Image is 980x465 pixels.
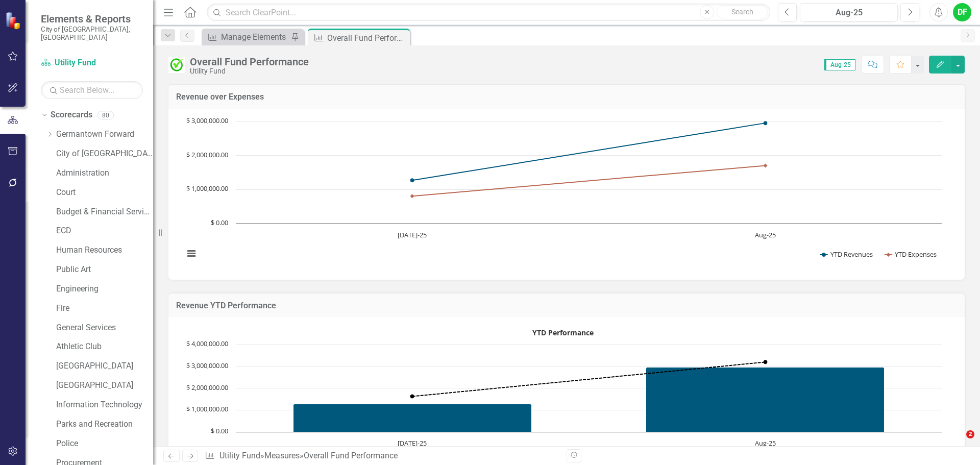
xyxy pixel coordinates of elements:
text: $ 3,000,000.00 [186,361,228,370]
a: Information Technology [56,399,153,411]
path: Aug-25, 2,953,119. YTD Revenues. [764,121,768,125]
text: [DATE]-25 [398,438,427,448]
div: Overall Fund Performance [304,451,398,460]
a: [GEOGRAPHIC_DATA] [56,380,153,391]
path: Jul-25, 807,376. YTD Expenses. [410,194,414,198]
path: Aug-25, 2,953,119. YTD Revenues. [646,368,885,432]
a: Utility Fund [219,451,260,460]
a: [GEOGRAPHIC_DATA] [56,360,153,372]
button: Search [717,5,768,19]
path: Jul-25, 1,271,261. YTD Revenues. [293,404,532,432]
text: $ 1,000,000.00 [186,404,228,413]
a: City of [GEOGRAPHIC_DATA] [56,148,153,160]
h3: Revenue YTD Performance [176,301,957,310]
span: Aug-25 [824,59,855,70]
a: Engineering [56,283,153,295]
button: Show YTD Revenues [820,250,873,259]
button: View chart menu, Chart [184,247,199,261]
div: » » [205,450,559,462]
div: Chart. Highcharts interactive chart. [179,116,954,270]
path: Jul-25, 1,271,261. YTD Revenues. [410,178,414,182]
h3: Revenue over Expenses [176,92,957,102]
text: $ 1,000,000.00 [186,184,228,193]
small: City of [GEOGRAPHIC_DATA], [GEOGRAPHIC_DATA] [41,25,143,42]
text: $ 0.00 [211,218,228,227]
img: ClearPoint Strategy [5,12,23,30]
a: Manage Elements [204,31,288,43]
path: Jul-25, 1,622,939. Previous YTD Revenues. [410,395,414,399]
div: Overall Fund Performance [327,32,407,44]
span: 2 [966,430,974,438]
path: Aug-25, 3,196,781. Previous YTD Revenues. [764,360,768,364]
text: YTD Performance [532,328,594,337]
iframe: Intercom live chat [945,430,970,455]
svg: Interactive chart [179,116,947,270]
path: Aug-25, 1,703,398. YTD Expenses. [764,163,768,167]
text: [DATE]-25 [398,230,427,239]
a: Police [56,438,153,450]
a: Public Art [56,264,153,276]
text: $ 3,000,000.00 [186,116,228,125]
a: Human Resources [56,244,153,256]
text: $ 0.00 [211,426,228,435]
a: Athletic Club [56,341,153,353]
a: Measures [264,451,300,460]
a: Budget & Financial Services [56,206,153,218]
a: Administration [56,167,153,179]
a: ECD [56,225,153,237]
text: Aug-25 [755,230,776,239]
a: Scorecards [51,109,92,121]
a: Germantown Forward [56,129,153,140]
button: Aug-25 [800,3,898,21]
g: YTD Revenues, series 2 of 2. Bar series with 2 bars. [293,368,885,432]
div: Manage Elements [221,31,288,43]
a: General Services [56,322,153,334]
text: $ 4,000,000.00 [186,339,228,348]
button: Show YTD Expenses [885,250,937,259]
input: Search Below... [41,81,143,99]
span: Elements & Reports [41,13,143,25]
text: Aug-25 [755,438,776,448]
img: Completed [168,57,185,73]
text: $ 2,000,000.00 [186,383,228,392]
input: Search ClearPoint... [207,4,770,21]
a: Parks and Recreation [56,419,153,430]
a: Utility Fund [41,57,143,69]
button: DF [953,3,971,21]
text: $ 2,000,000.00 [186,150,228,159]
div: 80 [97,111,114,119]
div: Aug-25 [803,7,894,19]
a: Fire [56,303,153,314]
a: Court [56,187,153,199]
span: Search [731,8,753,16]
div: Overall Fund Performance [190,56,309,67]
div: Utility Fund [190,67,309,75]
